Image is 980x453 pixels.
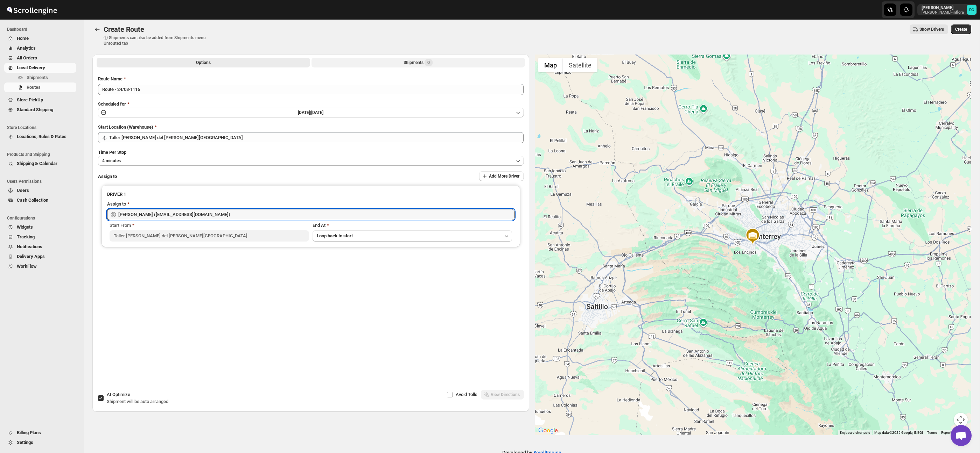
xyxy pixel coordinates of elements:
[4,53,76,63] button: All Orders
[107,399,168,404] span: Shipment will be auto arranged
[109,132,524,143] input: Search location
[104,25,144,34] span: Create Route
[840,430,870,435] button: Keyboard shortcuts
[17,224,33,230] span: Widgets
[489,173,519,179] span: Add More Driver
[4,73,76,82] button: Shipments
[4,438,76,447] button: Settings
[4,242,76,252] button: Notifications
[7,179,79,184] span: Users Permissions
[196,60,211,65] span: Options
[7,125,79,130] span: Store Locations
[4,186,76,195] button: Users
[17,55,37,60] span: All Orders
[97,58,310,67] button: All Route Options
[98,101,126,107] span: Scheduled for
[4,43,76,53] button: Analytics
[17,234,35,239] span: Tracking
[4,34,76,43] button: Home
[941,431,969,434] a: Report a map error
[537,426,560,435] a: Open this area in Google Maps (opens a new window)
[98,156,524,166] button: 4 minutes
[563,58,597,72] button: Show satellite imagery
[17,197,48,203] span: Cash Collection
[98,150,126,155] span: Time Per Stop
[98,84,524,95] input: Eg: Bengaluru Route
[107,201,126,208] div: Assign to
[479,171,524,181] button: Add More Driver
[104,35,214,46] p: ⓘ Shipments can also be added from Shipments menu Unrouted tab
[404,59,433,66] div: Shipments
[311,58,525,67] button: Selected Shipments
[951,24,971,34] button: Create
[107,392,130,397] span: AI Optimize
[17,97,43,102] span: Store PickUp
[107,191,514,198] h3: DRIVER 1
[102,158,121,164] span: 4 minutes
[4,159,76,168] button: Shipping & Calendar
[298,110,311,115] span: [DATE] |
[17,45,36,51] span: Analytics
[17,440,33,445] span: Settings
[313,230,512,242] button: Loop back to start
[17,244,42,249] span: Notifications
[27,85,41,90] span: Routes
[4,132,76,142] button: Locations, Rules & Rates
[4,195,76,205] button: Cash Collection
[17,65,45,70] span: Local Delivery
[969,8,974,12] text: DC
[317,233,353,238] span: Loop back to start
[955,27,967,32] span: Create
[17,254,45,259] span: Delivery Apps
[98,108,524,117] button: [DATE]|[DATE]
[110,223,131,228] span: Start From
[17,107,53,112] span: Standard Shipping
[919,27,944,32] span: Show Drivers
[917,4,977,15] button: User menu
[17,430,41,435] span: Billing Plans
[874,431,923,434] span: Map data ©2025 Google, INEGI
[951,425,972,446] a: Open chat
[967,5,976,15] span: DAVID CORONADO
[17,36,29,41] span: Home
[17,188,29,193] span: Users
[910,24,948,34] button: Show Drivers
[4,82,76,92] button: Routes
[4,428,76,438] button: Billing Plans
[17,264,37,269] span: WorkFlow
[456,392,477,397] span: Avoid Tolls
[311,110,323,115] span: [DATE]
[17,161,57,166] span: Shipping & Calendar
[922,10,964,15] p: [PERSON_NAME]-inflora
[537,426,560,435] img: Google
[954,413,968,427] button: Map camera controls
[7,152,79,157] span: Products and Shipping
[4,261,76,271] button: WorkFlow
[7,215,79,221] span: Configurations
[927,431,937,434] a: Terms (opens in new tab)
[425,59,433,66] span: 0
[92,24,102,34] button: Routes
[538,58,563,72] button: Show street map
[4,252,76,261] button: Delivery Apps
[92,70,529,334] div: All Route Options
[27,75,48,80] span: Shipments
[4,232,76,242] button: Tracking
[313,222,512,229] div: End At
[98,174,117,179] span: Assign to
[17,134,66,139] span: Locations, Rules & Rates
[4,222,76,232] button: Widgets
[6,1,58,19] img: ScrollEngine
[7,27,79,32] span: Dashboard
[118,209,514,220] input: Search assignee
[98,76,122,81] span: Route Name
[922,5,964,10] p: [PERSON_NAME]
[98,124,153,130] span: Start Location (Warehouse)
